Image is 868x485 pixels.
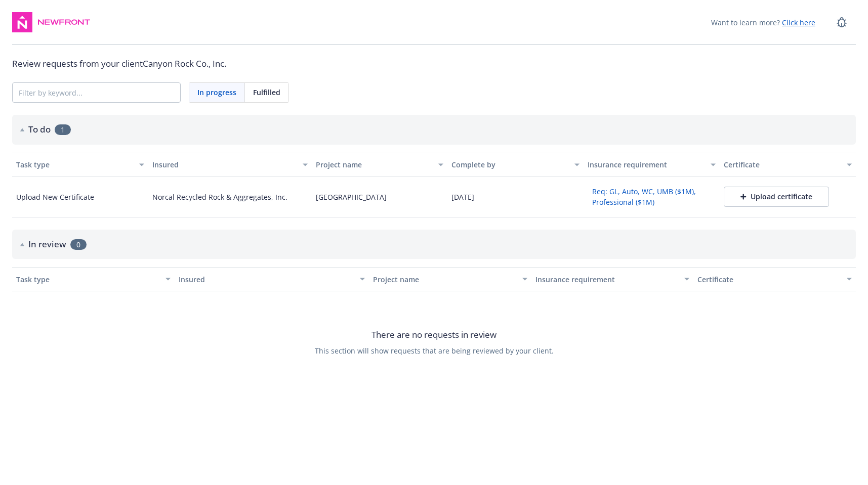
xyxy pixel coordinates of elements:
img: navigator-logo.svg [12,12,32,32]
div: [GEOGRAPHIC_DATA] [316,192,387,202]
div: [DATE] [451,192,474,202]
div: Task type [16,159,133,170]
div: Insurance requirement [535,274,679,285]
div: Norcal Recycled Rock & Aggregates, Inc. [152,192,287,202]
div: Complete by [451,159,568,170]
button: Task type [12,153,148,177]
div: Certificate [697,274,841,285]
span: There are no requests in review [371,328,497,341]
button: Req: GL, Auto, WC, UMB ($1M), Professional ($1M) [588,184,716,210]
button: Insured [175,267,369,291]
div: Review requests from your client Canyon Rock Co., Inc. [12,57,856,70]
button: Complete by [447,153,584,177]
span: This section will show requests that are being reviewed by your client. [315,345,554,356]
button: Insurance requirement [584,153,720,177]
button: Insured [148,153,312,177]
div: Upload New Certificate [16,192,94,202]
a: Report a Bug [832,12,852,32]
button: Insurance requirement [531,267,694,291]
div: Insured [179,274,354,285]
span: 1 [55,124,71,135]
h2: In review [28,238,66,251]
span: Fulfilled [253,87,280,98]
div: Insurance requirement [588,159,705,170]
input: Filter by keyword... [13,83,180,102]
span: Want to learn more? [711,17,815,28]
img: Newfront Logo [36,17,92,27]
button: Task type [12,267,175,291]
button: Certificate [720,153,856,177]
button: Certificate [693,267,856,291]
span: In progress [197,87,236,98]
div: Insured [152,159,297,170]
span: 0 [70,239,87,250]
a: Click here [782,18,815,27]
button: Project name [312,153,448,177]
h2: To do [28,123,51,136]
div: Certificate [724,159,841,170]
button: Upload certificate [724,187,829,207]
div: Project name [373,274,516,285]
div: Task type [16,274,159,285]
button: Project name [369,267,531,291]
div: Project name [316,159,433,170]
div: Upload certificate [740,192,812,202]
